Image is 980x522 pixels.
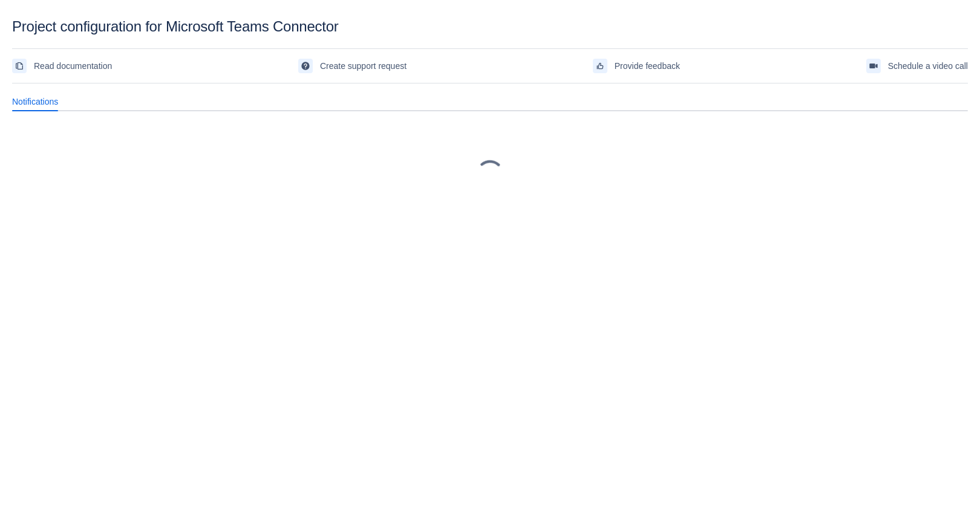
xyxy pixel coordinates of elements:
a: Provide feedback [593,56,680,76]
span: documentation [15,61,24,71]
a: Create support request [298,56,407,76]
a: Read documentation [12,56,112,76]
span: feedback [595,61,605,71]
span: Create support request [320,56,407,76]
span: Notifications [12,96,58,108]
div: Project configuration for Microsoft Teams Connector [12,18,968,35]
span: Provide feedback [615,56,680,76]
span: Schedule a video call [888,56,968,76]
a: Schedule a video call [866,56,968,76]
span: Read documentation [34,56,112,76]
span: videoCall [869,61,878,71]
span: support [301,61,310,71]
